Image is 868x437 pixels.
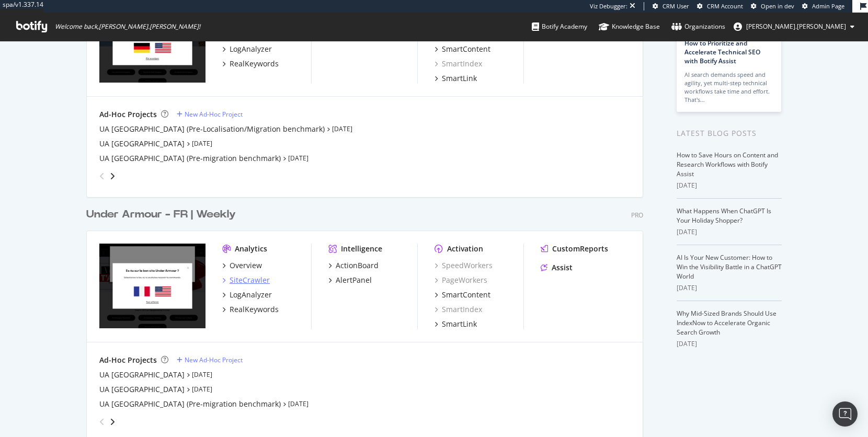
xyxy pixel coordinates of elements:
[684,39,760,65] a: How to Prioritize and Accelerate Technical SEO with Botify Assist
[435,304,482,315] a: SmartIndex
[230,304,279,315] div: RealKeywords
[222,260,262,271] a: Overview
[99,109,157,120] div: Ad-Hoc Projects
[541,244,608,254] a: CustomReports
[99,355,157,365] div: Ad-Hoc Projects
[185,355,243,364] div: New Ad-Hoc Project
[552,244,608,254] div: CustomReports
[332,124,352,133] a: [DATE]
[442,290,490,300] div: SmartContent
[671,13,725,41] a: Organizations
[541,262,573,273] a: Assist
[677,181,782,190] div: [DATE]
[55,22,200,31] span: Welcome back, [PERSON_NAME].[PERSON_NAME] !
[442,44,490,54] div: SmartContent
[288,154,309,163] a: [DATE]
[599,13,660,41] a: Knowledge Base
[222,304,279,315] a: RealKeywords
[532,21,587,32] div: Botify Academy
[230,275,270,285] div: SiteCrawler
[552,262,573,273] div: Assist
[222,59,279,69] a: RealKeywords
[341,244,382,254] div: Intelligence
[99,370,185,380] a: UA [GEOGRAPHIC_DATA]
[192,139,212,148] a: [DATE]
[746,22,846,31] span: melanie.muller
[435,275,487,285] a: PageWorkers
[435,44,490,54] a: SmartContent
[832,401,858,427] div: Open Intercom Messenger
[442,73,477,84] div: SmartLink
[442,319,477,329] div: SmartLink
[677,206,771,225] a: What Happens When ChatGPT Is Your Holiday Shopper?
[653,2,689,10] a: CRM User
[99,399,281,409] a: UA [GEOGRAPHIC_DATA] (Pre-migration benchmark)
[230,290,272,300] div: LogAnalyzer
[677,283,782,293] div: [DATE]
[99,124,325,134] a: UA [GEOGRAPHIC_DATA] (Pre-Localisation/Migration benchmark)
[725,18,863,35] button: [PERSON_NAME].[PERSON_NAME]
[707,2,743,10] span: CRM Account
[99,139,185,149] a: UA [GEOGRAPHIC_DATA]
[677,227,782,237] div: [DATE]
[447,244,483,254] div: Activation
[109,417,116,427] div: angle-right
[532,13,587,41] a: Botify Academy
[86,207,236,222] div: Under Armour - FR | Weekly
[222,44,272,54] a: LogAnalyzer
[328,275,372,285] a: AlertPanel
[802,2,844,10] a: Admin Page
[230,260,262,271] div: Overview
[812,2,844,10] span: Admin Page
[192,385,212,394] a: [DATE]
[435,290,490,300] a: SmartContent
[95,413,109,430] div: angle-left
[435,260,493,271] a: SpeedWorkers
[697,2,743,10] a: CRM Account
[590,2,627,10] div: Viz Debugger:
[677,253,782,281] a: AI Is Your New Customer: How to Win the Visibility Battle in a ChatGPT World
[222,290,272,300] a: LogAnalyzer
[336,275,372,285] div: AlertPanel
[235,244,267,254] div: Analytics
[336,260,379,271] div: ActionBoard
[599,21,660,32] div: Knowledge Base
[95,168,109,185] div: angle-left
[663,2,689,10] span: CRM User
[761,2,794,10] span: Open in dev
[185,110,243,119] div: New Ad-Hoc Project
[328,260,379,271] a: ActionBoard
[435,73,477,84] a: SmartLink
[751,2,794,10] a: Open in dev
[684,71,773,104] div: AI search demands speed and agility, yet multi-step technical workflows take time and effort. Tha...
[230,59,279,69] div: RealKeywords
[671,21,725,32] div: Organizations
[677,128,782,139] div: Latest Blog Posts
[222,275,270,285] a: SiteCrawler
[677,339,782,349] div: [DATE]
[677,151,778,178] a: How to Save Hours on Content and Research Workflows with Botify Assist
[288,399,309,408] a: [DATE]
[192,370,212,379] a: [DATE]
[86,207,240,222] a: Under Armour - FR | Weekly
[177,110,243,119] a: New Ad-Hoc Project
[631,211,643,220] div: Pro
[177,355,243,364] a: New Ad-Hoc Project
[99,153,281,164] a: UA [GEOGRAPHIC_DATA] (Pre-migration benchmark)
[435,59,482,69] a: SmartIndex
[677,309,776,337] a: Why Mid-Sized Brands Should Use IndexNow to Accelerate Organic Search Growth
[230,44,272,54] div: LogAnalyzer
[99,244,205,328] img: www.underarmour.fr
[435,319,477,329] a: SmartLink
[99,384,185,395] a: UA [GEOGRAPHIC_DATA]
